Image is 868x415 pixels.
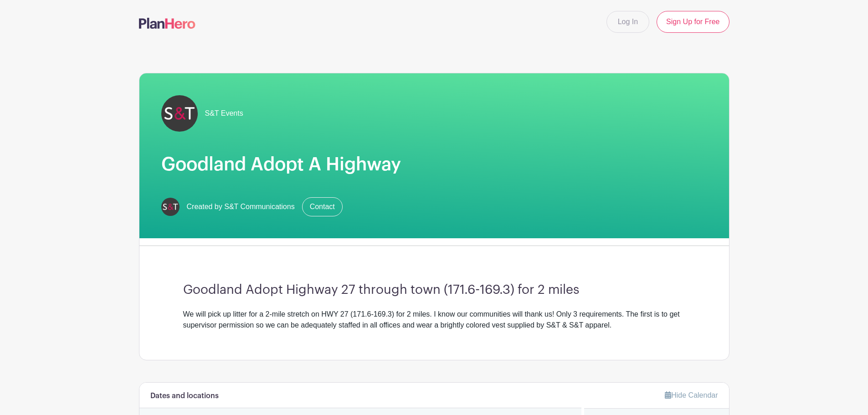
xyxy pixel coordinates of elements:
span: S&T Events [205,108,243,119]
a: Log In [606,11,649,33]
h3: Goodland Adopt Highway 27 through town (171.6-169.3) for 2 miles [183,282,685,298]
a: Hide Calendar [665,391,718,399]
a: Sign Up for Free [657,11,729,33]
span: Created by S&T Communications [187,201,295,212]
img: s-and-t-logo-planhero.png [161,198,180,216]
img: logo-507f7623f17ff9eddc593b1ce0a138ce2505c220e1c5a4e2b4648c50719b7d32.svg [139,18,195,29]
div: We will pick up litter for a 2-mile stretch on HWY 27 (171.6-169.3) for 2 miles. I know our commu... [183,309,685,331]
h1: Goodland Adopt A Highway [161,154,707,175]
img: s-and-t-logo-planhero.png [161,95,198,132]
h6: Dates and locations [150,392,219,400]
a: Contact [302,197,343,216]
